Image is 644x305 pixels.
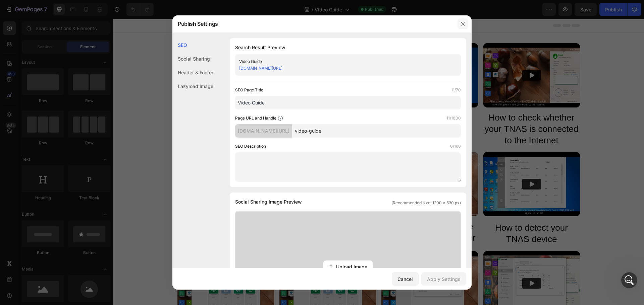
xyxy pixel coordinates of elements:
[172,66,213,79] div: Header & Footer
[409,259,428,270] button: Play
[103,160,122,171] button: Play
[166,202,263,214] h2: How to update TOS
[307,259,326,270] button: Play
[397,276,413,283] div: Cancel
[421,272,466,286] button: Apply Settings
[235,124,292,138] div: [DOMAIN_NAME][URL]
[370,24,467,89] img: Alt image
[172,52,213,66] div: Social Sharing
[205,160,224,171] button: Play
[235,96,461,109] input: Title
[370,232,467,297] img: Alt image
[172,15,454,32] div: Publish Settings
[239,58,446,65] div: Video Guide
[101,49,124,65] button: Play
[235,143,266,150] label: SEO Description
[166,232,263,297] img: Alt image
[621,272,637,288] iframe: Intercom live chat
[307,160,326,171] button: Play
[450,143,461,150] label: 0/160
[239,66,282,71] a: [DOMAIN_NAME][URL]
[307,51,326,62] button: Play
[64,202,161,226] h2: How to protect your TNAS device
[268,93,365,105] h2: How to map a drive
[166,133,263,198] img: Alt image
[235,198,302,206] span: Social Sharing Image Preview
[64,133,161,198] img: Alt image
[409,160,428,171] button: Play
[205,51,224,62] button: Play
[235,115,276,122] label: Page URL and Handle
[409,51,428,62] button: Play
[64,93,161,117] h2: TerraMaster how to install harddrive
[446,115,461,122] label: 11/1000
[336,263,367,270] span: Upload Image
[370,133,467,198] img: Alt image
[370,203,467,227] h2: How to detect your TNAS device
[166,93,263,128] h2: What should you do if your system says there is a risk
[292,124,461,138] input: Handle
[268,232,365,297] img: Alt image
[205,259,224,270] button: Play
[427,276,461,283] div: Apply Settings
[268,24,365,89] img: Alt image
[268,133,365,198] img: Alt image
[172,79,213,93] div: Lazyload Image
[391,200,461,206] span: (Recommended size: 1200 x 630 px)
[392,272,419,286] button: Cancel
[103,259,122,270] button: Play
[172,38,213,52] div: SEO
[166,24,263,89] img: Alt image
[235,87,263,93] label: SEO Page Title
[451,87,461,93] label: 11/70
[370,93,467,128] h2: How to check whether your TNAS is connected to the Internet
[268,202,365,226] h2: How to create and use encrypted shared folder
[235,44,461,52] h1: Search Result Preview
[64,232,161,297] img: Alt image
